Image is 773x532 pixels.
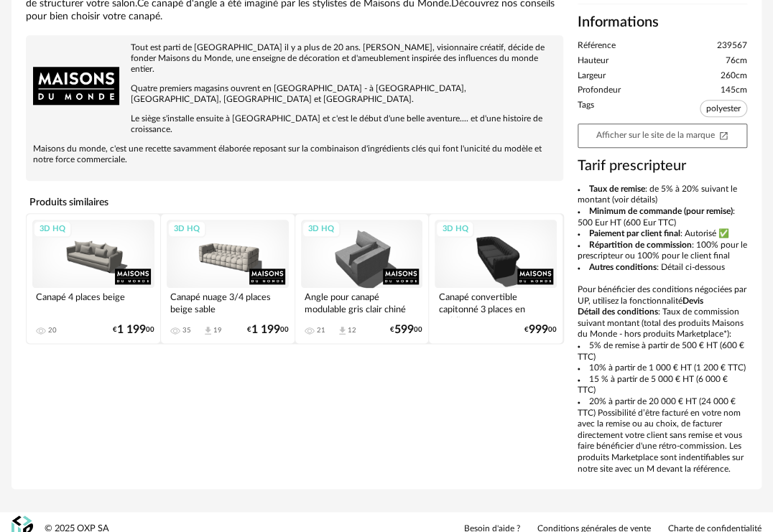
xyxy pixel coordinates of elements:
[213,326,222,335] div: 19
[301,288,423,317] div: Angle pour canapé modulable gris clair chiné
[589,263,657,271] b: Autres conditions
[578,340,747,363] li: 5% de remise à partir de 500 € HT (600 € TTC)
[578,374,747,396] li: 15 % à partir de 5 000 € HT (6 000 € TTC)
[203,325,213,336] span: Download icon
[27,214,160,343] a: 3D HQ Canapé 4 places beige 20 €1 19900
[578,100,594,120] span: Tags
[578,363,747,374] li: 10% à partir de 1 000 € HT (1 200 € TTC)
[578,157,747,175] h3: Tarif prescripteur
[718,130,728,139] span: Open In New icon
[295,214,429,343] a: 3D HQ Angle pour canapé modulable gris clair chiné 21 Download icon 12 €59900
[48,326,57,335] div: 20
[721,85,747,96] span: 145cm
[337,325,348,336] span: Download icon
[33,220,72,238] div: 3D HQ
[26,192,563,213] h4: Produits similaires
[578,184,747,475] div: Pour bénéficier des conditions négociées par UP, utilisez la fonctionnalité : Taux de commission ...
[182,326,191,335] div: 35
[578,228,747,240] li: : Autorisé ✅
[578,70,606,82] span: Largeur
[33,144,556,165] p: Maisons du monde, c'est une recette savamment élaborée reposant sur la combinaison d'ingrédients ...
[167,288,289,317] div: Canapé nuage 3/4 places beige sable
[589,229,680,238] b: Paiement par client final
[578,40,616,52] span: Référence
[161,214,295,343] a: 3D HQ Canapé nuage 3/4 places beige sable 35 Download icon 19 €1 19900
[435,288,557,317] div: Canapé convertible capitonné 3 places en suédine marron
[589,241,692,249] b: Répartition de commission
[251,325,280,335] span: 1 199
[578,123,747,148] a: Afficher sur le site de la marqueOpen In New icon
[726,55,747,67] span: 76cm
[721,70,747,82] span: 260cm
[113,325,154,335] div: € 00
[589,185,645,193] b: Taux de remise
[529,325,548,335] span: 999
[302,220,341,238] div: 3D HQ
[682,297,703,305] b: Devis
[578,55,608,67] span: Hauteur
[578,206,747,228] li: : 500 Eur HT (600 Eur TTC)
[247,325,289,335] div: € 00
[32,288,154,317] div: Canapé 4 places beige
[167,220,206,238] div: 3D HQ
[578,262,747,274] li: : Détail ci-dessous
[578,240,747,262] li: : 100% pour le prescripteur ou 100% pour le client final
[524,325,557,335] div: € 00
[33,42,119,129] img: brand logo
[435,220,474,238] div: 3D HQ
[578,184,747,206] li: : de 5% à 20% suivant le montant (voir détails)
[578,85,621,96] span: Profondeur
[700,100,747,117] span: polyester
[117,325,146,335] span: 1 199
[33,42,556,75] p: Tout est parti de [GEOGRAPHIC_DATA] il y a plus de 20 ans. [PERSON_NAME], visionnaire créatif, dé...
[589,207,733,215] b: Minimum de commande (pour remise)
[578,13,747,32] h2: Informations
[348,326,356,335] div: 12
[33,113,556,135] p: Le siège s'installe ensuite à [GEOGRAPHIC_DATA] et c'est le début d'une belle aventure.... et d'u...
[578,307,658,316] b: Détail des conditions
[390,325,422,335] div: € 00
[717,40,747,52] span: 239567
[429,214,563,343] a: 3D HQ Canapé convertible capitonné 3 places en suédine marron €99900
[33,83,556,105] p: Quatre premiers magasins ouvrent en [GEOGRAPHIC_DATA] - à [GEOGRAPHIC_DATA], [GEOGRAPHIC_DATA], [...
[578,396,747,475] li: 20% à partir de 20 000 € HT (24 000 € TTC) Possibilité d’être facturé en votre nom avec la remise...
[317,326,325,335] div: 21
[394,325,414,335] span: 599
